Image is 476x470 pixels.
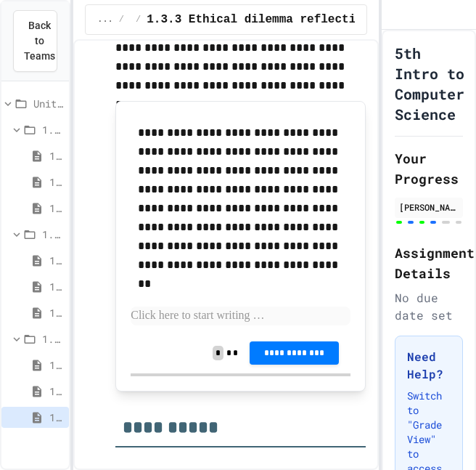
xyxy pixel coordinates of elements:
[395,243,463,283] h2: Assignment Details
[49,174,63,190] span: 1.1.2: Exploring CS Careers - Review
[407,348,451,383] h3: Need Help?
[49,384,63,399] span: 1.3.2 Review - Ethics in Computer Science
[33,96,63,111] span: Unit 1: Careers & Professionalism
[49,279,63,294] span: 1.2.2 Review - Professional Communication
[42,227,63,242] span: 1.2: Professional Communication
[97,14,113,25] span: ...
[49,305,63,320] span: 1.2.3 Professional Communication Challenge
[24,18,55,64] span: Back to Teams
[13,10,57,72] button: Back to Teams
[42,122,63,137] span: 1.1: Exploring CS Careers
[42,331,63,347] span: 1.3: Ethics in Computing
[49,253,63,268] span: 1.2.1 Professional Communication
[49,410,63,425] span: 1.3.3 Ethical dilemma reflections
[49,357,63,373] span: 1.3.1 Ethics in Computer Science
[49,200,63,216] span: 1.1.3 My Top 3 CS Careers!
[395,148,463,189] h2: Your Progress
[119,14,124,25] span: /
[395,289,463,324] div: No due date set
[395,43,464,124] h1: 5th Intro to Computer Science
[399,200,459,214] div: [PERSON_NAME]
[136,14,141,25] span: /
[49,148,63,163] span: 1.1.1: Exploring CS Careers
[147,11,377,28] span: 1.3.3 Ethical dilemma reflections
